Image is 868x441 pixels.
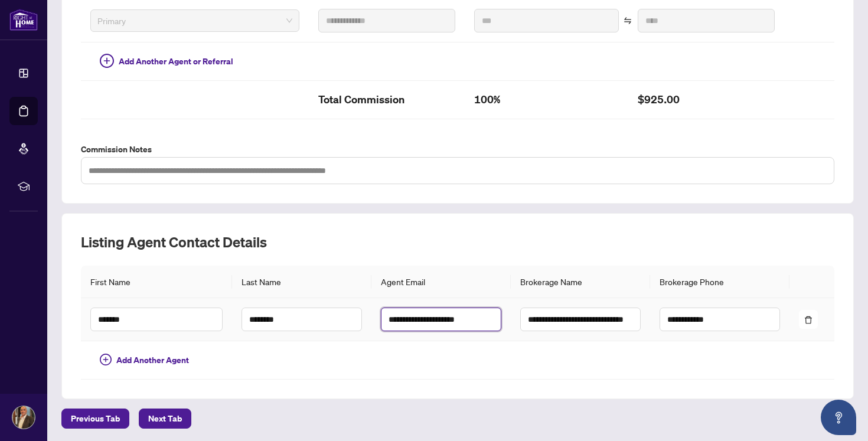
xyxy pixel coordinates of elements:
span: Primary [97,12,292,30]
span: delete [804,316,812,324]
h2: Listing Agent Contact Details [81,233,834,251]
th: First Name [81,266,232,298]
label: Commission Notes [81,143,834,156]
button: Add Another Agent [90,351,198,370]
button: Open asap [821,400,856,435]
img: Profile Icon [12,406,35,429]
th: Brokerage Name [511,266,650,298]
th: Agent Email [371,266,511,298]
h2: $925.00 [638,90,775,109]
th: Last Name [232,266,371,298]
button: Previous Tab [61,409,129,429]
button: Next Tab [139,409,191,429]
span: Previous Tab [71,409,120,428]
button: Add Another Agent or Referral [90,52,243,71]
span: Next Tab [148,409,182,428]
th: Brokerage Phone [650,266,789,298]
h2: 100% [474,90,619,109]
span: plus-circle [100,54,114,68]
span: Add Another Agent [116,354,189,367]
span: swap [624,17,632,25]
span: Add Another Agent or Referral [119,55,233,68]
img: logo [9,9,38,31]
span: plus-circle [100,354,112,365]
h2: Total Commission [318,90,455,109]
